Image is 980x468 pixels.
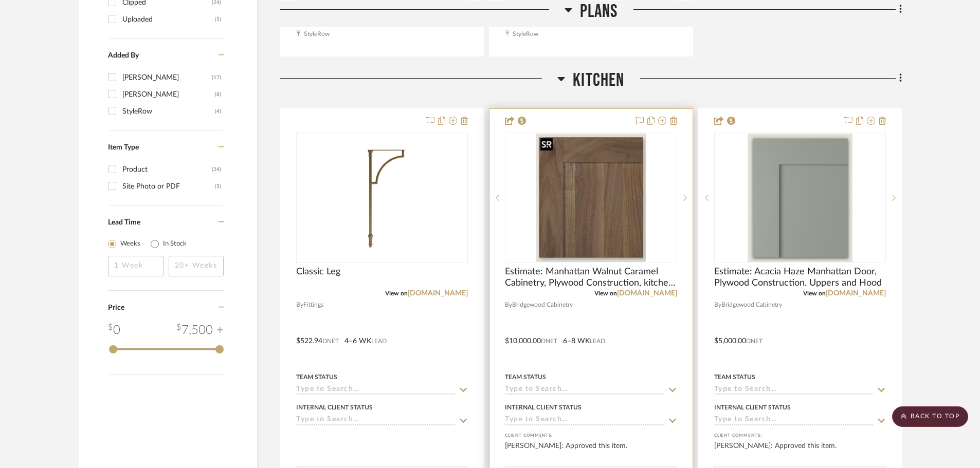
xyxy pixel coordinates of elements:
div: Product [122,161,212,178]
input: Type to Search… [296,416,456,425]
span: Price [108,304,124,311]
div: [PERSON_NAME] [122,86,215,103]
div: Uploaded [122,11,215,28]
div: Internal Client Status [505,403,582,412]
span: Added By [108,52,139,59]
input: Type to Search… [505,416,664,425]
span: View on [385,290,408,296]
span: By [714,300,721,310]
div: [PERSON_NAME]: Approved this item. [505,441,677,461]
input: 20+ Weeks [169,256,224,276]
div: 0 [108,321,120,340]
div: [PERSON_NAME] [122,69,212,86]
div: [PERSON_NAME]: Approved this item. [714,441,886,461]
input: 1 Week [108,256,164,276]
div: Team Status [505,372,546,382]
img: Classic Leg [318,134,446,262]
img: Estimate: Manhattan Walnut Caramel Cabinetry, Plywood Construction, kitchen base cabinets only [536,134,646,262]
div: 0 [505,133,676,263]
div: StyleRow [122,103,215,120]
img: Estimate: Acacia Haze Manhattan Door, Plywood Construction. Uppers and Hood [748,134,852,262]
a: [DOMAIN_NAME] [826,290,886,297]
div: Internal Client Status [714,403,791,412]
input: Type to Search… [296,385,456,395]
scroll-to-top-button: BACK TO TOP [892,406,968,427]
label: Weeks [120,239,140,249]
span: By [296,300,303,310]
span: View on [594,290,617,296]
div: 7,500 + [176,321,224,340]
div: (5) [215,11,221,28]
a: [DOMAIN_NAME] [408,290,468,297]
a: [DOMAIN_NAME] [617,290,677,297]
div: (8) [215,86,221,103]
span: Lead Time [108,219,140,226]
div: (17) [212,69,221,86]
span: Item Type [108,144,139,151]
div: (24) [212,161,221,178]
div: Internal Client Status [296,403,373,412]
div: (4) [215,103,221,120]
input: Type to Search… [505,385,664,395]
span: By [505,300,512,310]
div: Team Status [714,372,755,382]
span: Estimate: Manhattan Walnut Caramel Cabinetry, Plywood Construction, kitchen base cabinets only [505,266,677,289]
span: Classic Leg [296,266,340,277]
input: Type to Search… [714,385,874,395]
span: Bridgewood Cabinetry [512,300,573,310]
span: Fittings [303,300,323,310]
input: Type to Search… [714,416,874,425]
label: In Stock [163,239,187,249]
span: View on [803,290,826,296]
div: Team Status [296,372,337,382]
div: (5) [215,178,221,195]
span: Estimate: Acacia Haze Manhattan Door, Plywood Construction. Uppers and Hood [714,266,886,289]
span: Kitchen [573,69,624,91]
span: Bridgewood Cabinetry [721,300,782,310]
div: Site Photo or PDF [122,178,215,195]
